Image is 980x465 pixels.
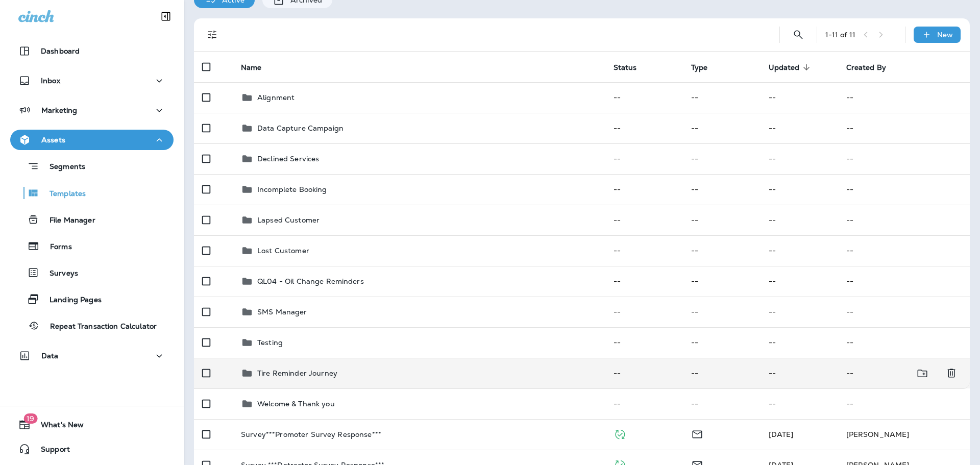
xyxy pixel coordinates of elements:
td: [PERSON_NAME] [838,419,970,450]
p: Marketing [41,106,77,114]
td: -- [605,143,683,174]
td: -- [683,388,761,419]
td: -- [838,82,970,113]
td: -- [605,388,683,419]
td: -- [683,82,761,113]
td: -- [683,235,761,266]
button: Filters [202,25,223,45]
p: Forms [40,242,72,252]
td: -- [761,358,838,388]
p: File Manager [39,216,95,226]
p: Surveys [39,269,78,279]
td: -- [838,297,970,327]
button: Collapse Sidebar [152,6,180,27]
td: -- [761,113,838,143]
td: -- [838,388,970,419]
button: Marketing [10,100,174,120]
button: 19What's New [10,414,174,435]
p: SMS Manager [257,308,307,316]
span: What's New [31,421,84,433]
button: Data [10,346,174,366]
td: -- [605,205,683,235]
button: Support [10,439,174,459]
button: Templates [10,182,174,204]
td: -- [683,143,761,174]
td: -- [683,266,761,297]
p: Data [41,352,59,360]
button: Dashboard [10,41,174,61]
span: Priscilla Valverde [769,430,794,439]
span: Name [241,63,275,72]
td: -- [761,266,838,297]
td: -- [683,327,761,358]
span: Updated [769,63,813,72]
span: Status [614,63,650,72]
span: Updated [769,63,800,72]
button: Forms [10,235,174,257]
td: -- [605,327,683,358]
p: Templates [39,189,86,199]
span: Email [691,429,703,438]
td: -- [605,113,683,143]
td: -- [605,174,683,205]
td: -- [838,113,970,143]
p: Landing Pages [39,296,102,305]
p: Segments [39,162,85,173]
td: -- [838,358,931,388]
span: Status [614,63,637,72]
button: Inbox [10,70,174,91]
span: Type [691,63,721,72]
td: -- [683,174,761,205]
button: Surveys [10,262,174,283]
p: QL04 - Oil Change Reminders [257,277,364,285]
td: -- [838,143,970,174]
p: Survey***Promoter Survey Response*** [241,430,381,438]
p: Lapsed Customer [257,216,320,224]
td: -- [838,174,970,205]
td: -- [605,297,683,327]
span: Name [241,63,262,72]
td: -- [683,358,761,388]
td: -- [761,174,838,205]
button: Delete [941,363,962,384]
p: Testing [257,338,283,347]
p: Alignment [257,93,295,102]
td: -- [605,235,683,266]
p: Lost Customer [257,247,309,255]
p: Data Capture Campaign [257,124,344,132]
td: -- [761,327,838,358]
td: -- [683,297,761,327]
td: -- [605,358,683,388]
button: Landing Pages [10,288,174,310]
p: Repeat Transaction Calculator [40,322,157,332]
td: -- [605,266,683,297]
td: -- [838,205,970,235]
td: -- [838,327,970,358]
span: Type [691,63,708,72]
span: Published [614,429,626,438]
td: -- [761,235,838,266]
p: Inbox [41,77,60,85]
td: -- [605,82,683,113]
p: Declined Services [257,155,319,163]
button: Move to folder [912,363,933,384]
td: -- [838,235,970,266]
td: -- [761,388,838,419]
p: Welcome & Thank you [257,400,335,408]
span: 19 [23,413,37,424]
span: Created By [846,63,886,72]
td: -- [838,266,970,297]
td: -- [761,205,838,235]
button: File Manager [10,209,174,230]
td: -- [761,143,838,174]
button: Repeat Transaction Calculator [10,315,174,336]
td: -- [761,82,838,113]
span: Support [31,445,70,457]
span: Created By [846,63,899,72]
td: -- [761,297,838,327]
p: Incomplete Booking [257,185,327,193]
div: 1 - 11 of 11 [825,31,855,39]
p: Tire Reminder Journey [257,369,337,377]
td: -- [683,113,761,143]
button: Assets [10,130,174,150]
